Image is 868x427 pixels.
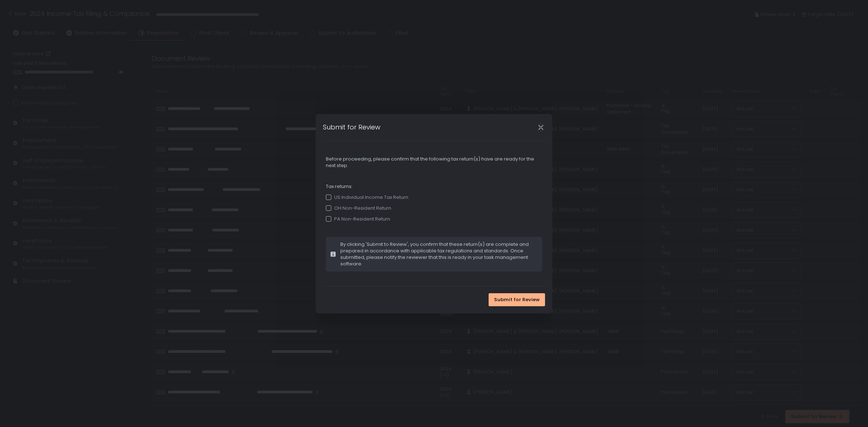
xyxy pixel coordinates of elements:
button: Submit for Review [489,293,545,306]
div: Close [529,123,552,132]
span: Submit for Review [494,296,540,303]
span: By clicking 'Submit to Review', you confirm that these return(s) are complete and prepared in acc... [340,241,538,267]
span: Tax returns: [326,183,542,190]
span: Before proceeding, please confirm that the following tax return(s) have are ready for the next step. [326,156,542,169]
h1: Submit for Review [323,122,380,132]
